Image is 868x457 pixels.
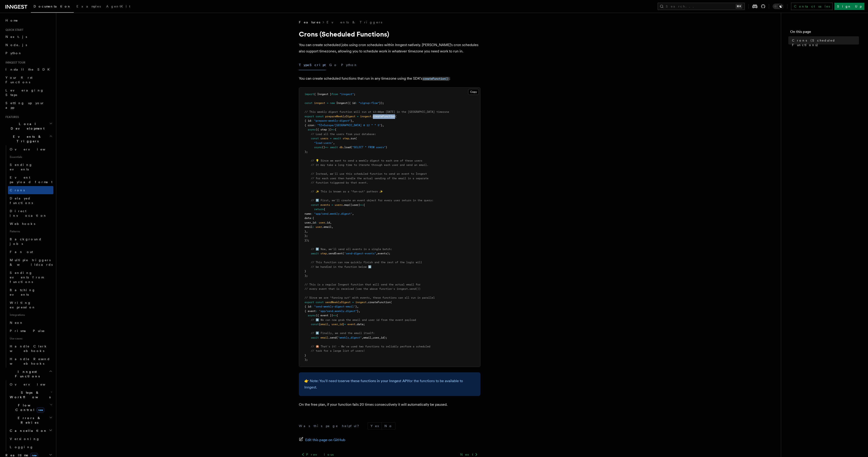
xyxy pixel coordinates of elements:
[468,89,479,95] button: Copy
[332,323,343,326] span: user_id
[316,301,324,304] span: const
[10,209,47,217] span: Direct invocation
[330,101,335,105] span: new
[4,99,53,112] a: Setting up your app
[312,216,314,220] span: {
[325,221,330,224] span: .id
[8,207,53,220] a: Direct invocation
[103,1,133,12] a: AgentKit
[8,355,53,368] a: Handle Resend webhooks
[8,145,53,153] a: Overview
[311,332,375,335] span: // 4️⃣ Finally, we send the email itself:
[371,115,395,118] span: .createFunction
[311,177,428,180] span: // for each user then handle the actual sending of the email in a separate
[327,20,382,25] a: Events & Triggers
[355,301,366,304] span: inngest
[10,188,25,192] span: Crons
[5,101,44,109] span: Setting up your app
[4,49,53,57] a: Python
[333,141,335,145] span: ,
[382,423,395,429] button: No
[332,203,333,206] span: =
[311,190,383,193] span: // ✨ This is known as a "fan-out" pattern ✨
[299,60,326,70] button: TypeScript
[4,120,53,133] button: Local Development
[314,212,352,215] span: "app/send.weekly.digest"
[4,65,53,74] a: Install the SDK
[320,203,330,206] span: events
[299,20,320,25] span: Features
[305,287,420,290] span: // every event that is received (see the above function's inngest.send())
[10,321,23,324] span: Neon
[305,270,306,273] span: }
[333,314,336,317] span: =>
[311,199,433,202] span: // 1️⃣ First, we'll create an event object for every user return in the query:
[335,128,336,131] span: {
[322,225,332,228] span: .email
[311,216,312,220] span: :
[76,5,101,8] span: Examples
[311,172,427,175] span: // Instead, we'll use this scheduled function to send an event to Inngest
[329,60,337,70] button: Go
[8,299,53,311] a: Writing expression
[790,36,859,49] a: Crons (Scheduled Functions)
[305,221,316,224] span: user_id
[4,61,25,64] span: Inngest tour
[10,329,45,333] span: Prisma Pulse
[320,336,328,339] span: email
[5,88,44,97] span: Leveraging Steps
[299,42,480,54] p: You can create scheduled jobs using cron schedules within Inngest natively. [PERSON_NAME]'s cron ...
[360,115,371,118] span: inngest
[4,16,53,25] a: Home
[305,216,311,220] span: data
[325,146,328,149] span: =>
[10,237,42,246] span: Background jobs
[347,101,355,105] span: ({ id
[314,146,322,149] span: async
[311,336,319,339] span: await
[314,141,333,145] span: "load-users"
[330,221,332,224] span: ,
[311,133,376,136] span: // Load all the users from your database:
[10,250,33,254] span: Fan out
[327,101,328,105] span: =
[359,101,379,105] span: "signup-flow"
[308,128,316,131] span: async
[8,173,53,186] a: Event payload format
[106,5,130,8] span: AgentKit
[10,288,35,296] span: Batching events
[8,414,53,427] button: Errors & Retries
[790,29,859,36] h4: On this page
[305,124,314,127] span: { cron
[311,212,312,215] span: :
[343,323,344,326] span: }
[338,336,362,339] span: "weekly_digest"
[305,283,420,286] span: // This is a regular Inngest function that will send the actual email for
[311,323,319,326] span: const
[328,323,330,326] span: ,
[74,1,103,12] a: Examples
[8,153,53,161] span: Essentials
[4,28,23,32] span: Quick start
[335,203,343,206] span: users
[299,401,480,408] p: On the free plan, if your function fails 20 times consecutively it will automatically be paused.
[320,137,328,140] span: users
[314,119,351,122] span: "prepare-weekly-digest"
[4,368,53,380] button: Inngest Functions
[306,230,308,233] span: ,
[8,235,53,248] a: Background jobs
[390,301,392,304] span: (
[304,378,475,391] p: 👉 Note: You'll need to for the functions to be available to Inngest.
[311,119,312,122] span: :
[352,212,354,215] span: ,
[381,124,382,127] span: }
[316,128,332,131] span: ({ step })
[4,122,49,131] span: Local Development
[10,271,44,284] span: Sending events from functions
[314,208,324,211] span: return
[311,265,371,268] span: // be handled in the function below ⬇️
[373,336,387,339] span: user_id);
[343,252,344,255] span: (
[8,390,51,399] span: Steps & Workflows
[344,323,346,326] span: =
